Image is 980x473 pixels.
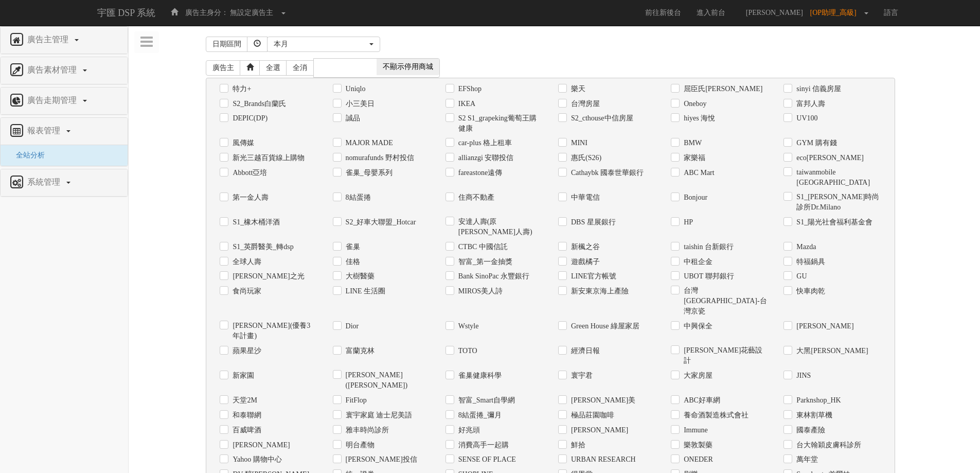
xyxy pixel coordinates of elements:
label: MINI [568,138,587,148]
label: Mazda [794,242,816,252]
label: 大家房屋 [681,371,712,381]
a: 全選 [259,60,287,76]
label: 雀巢健康科學 [456,371,502,381]
label: URBAN RESEARCH [568,454,636,465]
label: GYM 購有錢 [794,138,836,148]
label: GU [794,271,807,282]
label: taishin 台新銀行 [681,242,734,252]
label: 大黑[PERSON_NAME] [794,346,868,356]
label: 消費高手一起購 [456,440,509,450]
label: car-plus 格上租車 [456,138,512,148]
label: 第一金人壽 [230,192,269,203]
label: 富邦人壽 [794,99,825,109]
label: sinyi 信義房屋 [794,84,841,94]
a: 報表管理 [8,123,120,139]
label: Bank SinoPac 永豐銀行 [456,271,529,282]
label: eco[PERSON_NAME] [794,153,864,163]
label: IKEA [456,99,475,109]
span: 報表管理 [25,126,65,135]
label: 特福鍋具 [794,257,825,267]
label: S2_Brands白蘭氏 [230,99,286,109]
label: 新光三越百貨線上購物 [230,153,305,163]
label: Abbott亞培 [230,168,267,178]
label: 中租企金 [681,257,712,267]
span: 廣告素材管理 [25,65,82,74]
label: 明台產物 [343,440,375,450]
label: 百威啤酒 [230,425,261,435]
label: [PERSON_NAME]之光 [230,271,304,282]
label: BMW [681,138,702,148]
a: 全站分析 [8,151,45,159]
label: S1_陽光社會福利基金會 [794,217,872,227]
label: MIROS美人詩 [456,286,503,296]
label: [PERSON_NAME]投信 [343,454,417,465]
label: Immune [681,425,708,435]
label: 極品莊園咖啡 [568,410,614,421]
label: 寰宇家庭 迪士尼美語 [343,410,413,421]
label: 惠氏(S26) [568,153,601,163]
label: 台灣[GEOGRAPHIC_DATA]-台灣京瓷 [681,286,768,317]
label: 蘋果星沙 [230,346,261,356]
label: 新安東京海上產險 [568,286,629,296]
label: 國泰產險 [794,425,825,435]
label: S2_好車大聯盟_Hotcar [343,217,416,227]
label: Wstyle [456,321,479,331]
label: DEPIC(DP) [230,113,268,124]
label: Parknshop_HK [794,395,841,406]
label: 食尚玩家 [230,286,261,296]
label: S1_英爵醫美_轉dsp [230,242,293,252]
label: 樂敦製藥 [681,440,712,450]
label: 東林割草機 [794,410,832,421]
span: 廣告主管理 [25,35,74,44]
label: HP [681,217,693,227]
label: Cathaybk 國泰世華銀行 [568,168,644,178]
label: S1_橡木桶洋酒 [230,217,280,227]
span: [OP助理_高級] [810,9,862,16]
label: 中華電信 [568,192,600,203]
label: 快車肉乾 [794,286,825,296]
label: ONEDER [681,454,713,465]
div: 本月 [274,39,367,49]
label: FitFlop [343,395,367,406]
label: 天堂2M [230,395,257,406]
label: 佳格 [343,257,360,267]
label: Oneboy [681,99,706,109]
label: allianzgi 安聯投信 [456,153,514,163]
label: 大樹醫藥 [343,271,375,282]
label: hiyes 海悅 [681,113,715,124]
label: 雀巢_母嬰系列 [343,168,393,178]
label: Yahoo 購物中心 [230,454,281,465]
label: [PERSON_NAME] [230,440,290,450]
label: EFShop [456,84,482,94]
label: 8結蛋捲_彌月 [456,410,502,421]
label: ABC好車網 [681,395,720,406]
a: 廣告主管理 [8,32,120,48]
label: taiwanmobile [GEOGRAPHIC_DATA] [794,167,881,188]
label: [PERSON_NAME]花藝設計 [681,345,768,366]
label: 中興保全 [681,321,712,331]
label: 富蘭克林 [343,346,375,356]
label: UV100 [794,113,817,124]
label: LINE 生活圈 [343,286,385,296]
label: 鮮拾 [568,440,585,450]
label: Dior [343,321,359,331]
label: DBS 星展銀行 [568,217,616,227]
label: 寰宇君 [568,371,593,381]
label: JINS [794,371,811,381]
label: [PERSON_NAME](優養3年計畫) [230,321,317,341]
label: 屈臣氏[PERSON_NAME] [681,84,762,94]
label: S1_[PERSON_NAME]時尚診所Dr.Milano [794,192,881,213]
span: 廣告走期管理 [25,96,82,104]
label: 遊戲橘子 [568,257,600,267]
label: Uniqlo [343,84,366,94]
span: [PERSON_NAME] [741,9,808,16]
label: 台灣房屋 [568,99,600,109]
label: 智富_第一金抽獎 [456,257,512,267]
label: nomurafunds 野村投信 [343,153,414,163]
label: 樂天 [568,84,585,94]
label: 新楓之谷 [568,242,600,252]
label: 萬年堂 [794,454,818,465]
label: SENSE ОF PLACE [456,454,516,465]
label: S2_cthouse中信房屋 [568,113,633,124]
